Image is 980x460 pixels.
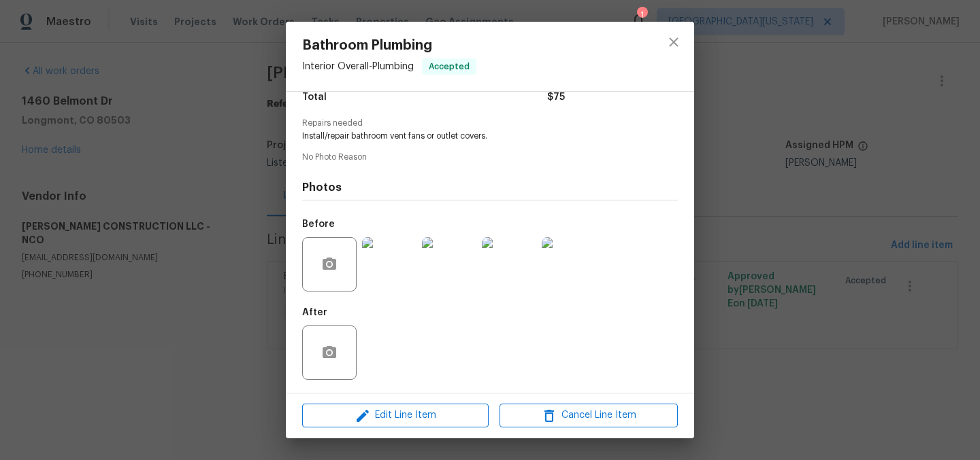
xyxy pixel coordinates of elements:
[500,404,678,427] button: Cancel Line Item
[302,88,327,107] span: Total
[302,308,327,317] h5: After
[423,60,475,73] span: Accepted
[302,62,414,71] span: Interior Overall - Plumbing
[302,219,335,229] h5: Before
[657,26,690,58] button: close
[302,119,678,128] span: Repairs needed
[637,8,647,22] div: 1
[547,88,565,107] span: $75
[302,130,640,142] span: Install/repair bathroom vent fans or outlet covers.
[302,181,678,194] h4: Photos
[302,38,476,53] span: Bathroom Plumbing
[302,404,489,427] button: Edit Line Item
[302,153,678,162] span: No Photo Reason
[504,407,674,424] span: Cancel Line Item
[306,407,485,424] span: Edit Line Item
